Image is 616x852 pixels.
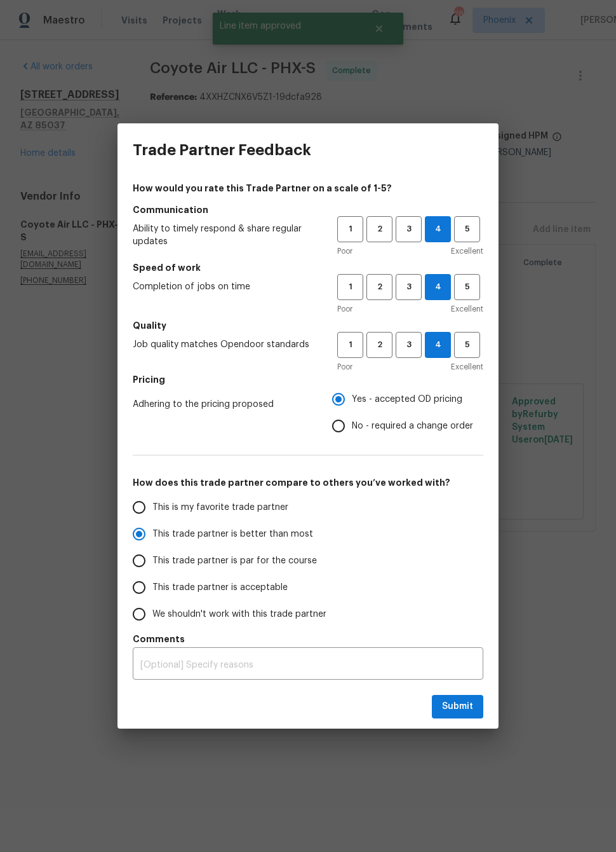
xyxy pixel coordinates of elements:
[366,332,392,358] button: 2
[352,393,462,406] span: Yes - accepted OD pricing
[368,222,391,237] span: 2
[451,361,483,373] span: Excellent
[432,695,483,718] button: Submit
[152,554,317,568] span: This trade partner is par for the course
[133,223,317,248] span: Ability to timely respond & share regular updates
[368,338,391,352] span: 2
[152,608,326,621] span: We shouldn't work with this trade partner
[368,280,391,294] span: 2
[396,274,422,300] button: 3
[352,420,473,433] span: No - required a change order
[133,494,483,628] div: How does this trade partner compare to others you’ve worked with?
[133,398,312,411] span: Adhering to the pricing proposed
[451,303,483,315] span: Excellent
[337,274,363,300] button: 1
[133,373,483,386] h5: Pricing
[337,216,363,242] button: 1
[454,332,480,358] button: 5
[338,338,362,352] span: 1
[337,303,352,315] span: Poor
[455,280,479,294] span: 5
[397,338,420,352] span: 3
[152,528,313,541] span: This trade partner is better than most
[442,699,473,715] span: Submit
[396,332,422,358] button: 3
[454,274,480,300] button: 5
[152,581,288,594] span: This trade partner is acceptable
[425,280,450,294] span: 4
[133,280,317,293] span: Completion of jobs on time
[133,338,317,351] span: Job quality matches Opendoor standards
[337,245,352,258] span: Poor
[397,280,420,294] span: 3
[133,182,483,195] h4: How would you rate this Trade Partner on a scale of 1-5?
[425,222,450,237] span: 4
[366,216,392,242] button: 2
[133,633,483,645] h5: Comments
[133,141,311,159] h3: Trade Partner Feedback
[337,332,363,358] button: 1
[425,332,451,358] button: 4
[455,222,479,237] span: 5
[451,245,483,258] span: Excellent
[366,274,392,300] button: 2
[133,203,483,216] h5: Communication
[396,216,422,242] button: 3
[133,319,483,332] h5: Quality
[425,338,450,352] span: 4
[338,222,362,237] span: 1
[397,222,420,237] span: 3
[332,386,483,439] div: Pricing
[133,476,483,489] h5: How does this trade partner compare to others you’ve worked with?
[152,501,288,514] span: This is my favorite trade partner
[454,216,480,242] button: 5
[338,280,362,294] span: 1
[425,274,451,300] button: 4
[425,216,451,242] button: 4
[133,261,483,274] h5: Speed of work
[455,338,479,352] span: 5
[337,361,352,373] span: Poor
